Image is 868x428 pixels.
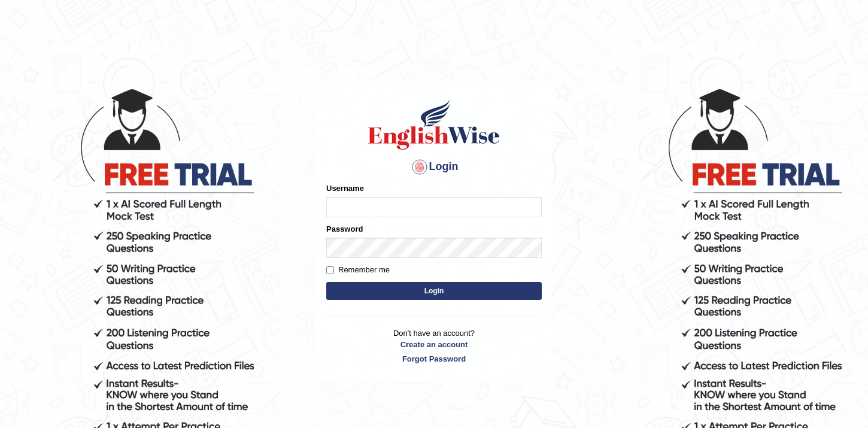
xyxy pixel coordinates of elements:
a: Create an account [326,339,542,350]
h4: Login [326,157,542,177]
button: Login [326,282,542,300]
img: Logo of English Wise sign in for intelligent practice with AI [366,98,502,151]
a: Forgot Password [326,353,542,365]
label: Username [326,183,364,194]
p: Don't have an account? [326,327,542,365]
label: Remember me [326,264,390,276]
input: Remember me [326,266,334,274]
label: Password [326,223,363,235]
